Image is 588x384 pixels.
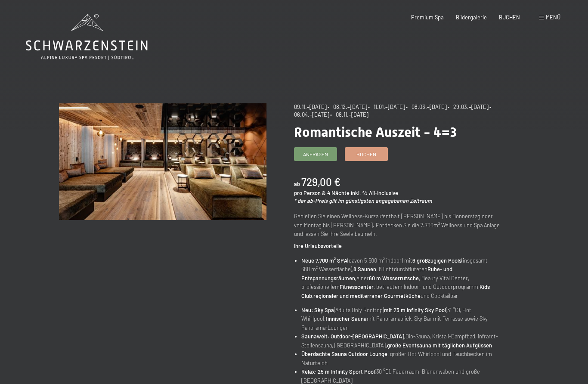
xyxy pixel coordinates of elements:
b: 729,00 € [301,176,340,188]
strong: regionaler und mediterraner Gourmetküche [313,292,421,299]
span: inkl. ¾ All-Inclusive [351,189,398,196]
li: , großer Hot Whirlpool und Tauchbecken im Naturteich [301,350,501,367]
em: * der ab-Preis gilt im günstigsten angegebenen Zeitraum [294,197,432,204]
span: • 08.03.–[DATE] [406,103,447,110]
span: 4 Nächte [327,189,350,196]
strong: mit 23 m Infinity Sky Pool [384,307,446,313]
strong: Neue 7.700 m² SPA [301,257,347,264]
span: pro Person & [294,189,326,196]
span: • 08.11.–[DATE] [330,111,368,118]
strong: große Eventsauna mit täglichen Aufgüssen [387,342,492,349]
p: Genießen Sie einen Wellness-Kurzaufenthalt [PERSON_NAME] bis Donnerstag oder von Montag bis [PERS... [294,212,501,238]
strong: Relax: 25 m Infinity Sport Pool [301,368,375,375]
strong: Ihre Urlaubsvorteile [294,242,342,249]
span: Buchen [356,151,376,158]
a: Bildergalerie [456,14,487,21]
strong: 60 m Wasserrutsche [369,275,419,282]
span: 09.11.–[DATE] [294,103,327,110]
li: (Adults Only Rooftop) (31 °C), Hot Whirlpool, mit Panoramablick, Sky Bar mit Terrasse sowie Sky P... [301,306,501,332]
span: • 08.12.–[DATE] [328,103,367,110]
li: Bio-Sauna, Kristall-Dampfbad, Infrarot-Stollensauna, [GEOGRAPHIC_DATA], [301,332,501,350]
a: Premium Spa [411,14,444,21]
strong: 8 Saunen [353,266,376,273]
span: • 11.01.–[DATE] [368,103,405,110]
li: (davon 5.500 m² indoor) mit (insgesamt 680 m² Wasserfläche), , 8 lichtdurchfluteten einer , Beaut... [301,256,501,300]
a: Anfragen [294,148,337,161]
span: Romantische Auszeit - 4=3 [294,124,457,140]
img: Romantische Auszeit - 4=3 [59,103,266,220]
strong: Neu: Sky Spa [301,307,334,313]
strong: 6 großzügigen Pools [412,257,461,264]
a: Buchen [345,148,387,161]
a: BUCHEN [499,14,520,21]
span: ab [294,180,300,187]
strong: Saunawelt: Outdoor-[GEOGRAPHIC_DATA], [301,333,405,340]
span: Menü [546,14,560,21]
span: • 29.03.–[DATE] [448,103,489,110]
strong: Ruhe- und Entspannungsräumen, [301,266,452,281]
span: Anfragen [303,151,328,158]
strong: Überdachte Sauna Outdoor Lounge [301,350,387,357]
strong: finnischer Sauna [325,315,367,322]
span: • 06.04.–[DATE] [294,103,494,118]
strong: Kids Club [301,283,490,299]
strong: Fitnesscenter [340,283,374,290]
